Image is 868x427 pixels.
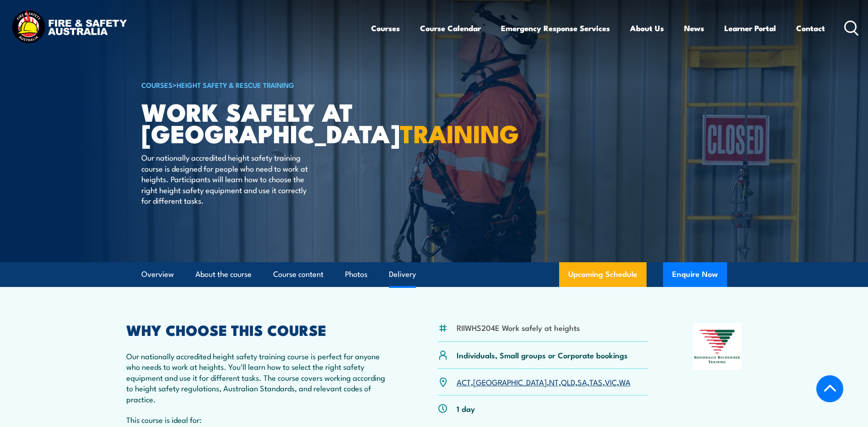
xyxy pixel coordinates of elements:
p: 1 day [457,403,475,414]
p: , , , , , , , [457,377,631,387]
a: About the course [195,262,252,286]
h6: > [141,79,367,90]
a: [GEOGRAPHIC_DATA] [473,376,547,387]
h1: Work Safely at [GEOGRAPHIC_DATA] [141,101,367,143]
h2: WHY CHOOSE THIS COURSE [126,323,394,336]
strong: TRAINING [400,114,519,151]
a: Delivery [389,262,416,286]
a: COURSES [141,80,173,90]
a: Contact [796,16,825,40]
a: VIC [605,376,617,387]
a: Course content [273,262,323,286]
a: Emergency Response Services [501,16,610,40]
img: Nationally Recognised Training logo. [693,323,742,370]
a: Courses [371,16,400,40]
p: Our nationally accredited height safety training course is perfect for anyone who needs to work a... [126,351,394,404]
a: QLD [561,376,575,387]
a: Learner Portal [724,16,776,40]
p: Our nationally accredited height safety training course is designed for people who need to work a... [141,152,308,205]
a: ACT [457,376,471,387]
button: Enquire Now [663,262,727,287]
a: Course Calendar [420,16,481,40]
a: WA [619,376,631,387]
a: About Us [630,16,664,40]
a: News [684,16,704,40]
p: Individuals, Small groups or Corporate bookings [457,350,628,360]
p: This course is ideal for: [126,414,394,425]
a: Overview [141,262,174,286]
a: SA [577,376,587,387]
a: Height Safety & Rescue Training [177,80,294,90]
a: Upcoming Schedule [559,262,647,287]
a: Photos [345,262,367,286]
li: RIIWHS204E Work safely at heights [457,322,580,333]
a: TAS [589,376,603,387]
a: NT [549,376,559,387]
